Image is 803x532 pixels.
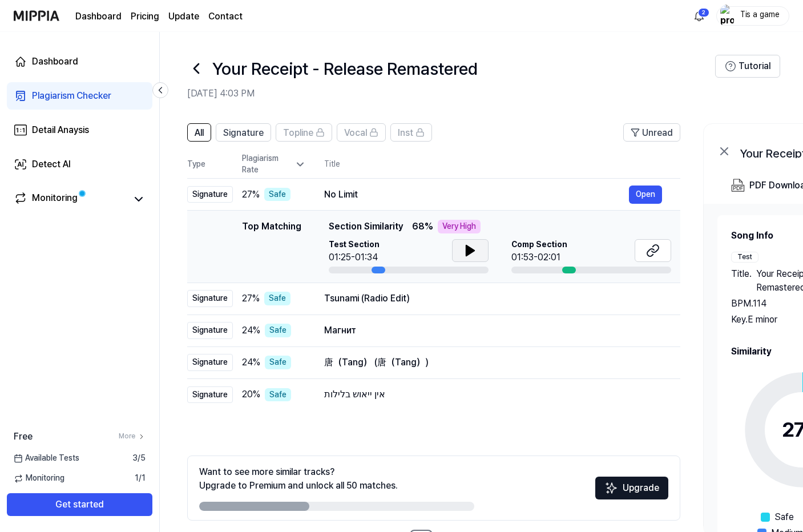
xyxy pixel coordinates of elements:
[135,473,146,484] span: 1 / 1
[14,430,33,444] span: Free
[690,7,708,25] button: 알림2
[264,188,290,201] div: Safe
[604,481,618,495] img: Sparkles
[32,191,78,207] div: Monitoring
[32,55,78,68] div: Dashboard
[242,356,260,369] span: 24 %
[698,8,709,17] div: 2
[14,473,64,484] span: Monitoring
[642,126,673,140] span: Unread
[242,188,260,201] span: 27 %
[390,123,432,142] button: Inst
[692,9,706,23] img: 알림
[324,388,662,401] div: אין ייאוש בלילות
[131,10,159,23] a: Pricing
[242,220,301,273] div: Top Matching
[329,251,380,264] div: 01:25-01:34
[187,322,233,339] div: Signature
[324,324,662,337] div: Магнит
[187,123,211,142] button: All
[720,5,734,27] img: profile
[7,116,152,144] a: Detail Anaysis
[344,126,367,140] span: Vocal
[208,10,243,23] a: Contact
[242,388,260,401] span: 20 %
[731,252,758,263] div: Test
[329,239,380,251] span: Test Section
[32,158,71,171] div: Detect AI
[75,10,122,23] a: Dashboard
[398,126,413,140] span: Inst
[7,493,152,516] button: Get started
[329,220,403,233] span: Section Similarity
[265,324,291,337] div: Safe
[14,453,79,464] span: Available Tests
[242,324,260,337] span: 24 %
[737,9,782,22] div: Tis a game
[283,126,313,140] span: Topline
[324,356,662,369] div: 唐（Tang） (唐（Tang）)
[199,465,398,493] div: Want to see more similar tracks? Upgrade to Premium and unlock all 50 matches.
[187,386,233,404] div: Signature
[187,290,233,307] div: Signature
[276,123,332,142] button: Topline
[7,48,152,75] a: Dashboard
[168,10,199,23] a: Update
[32,123,89,137] div: Detail Anaysis
[265,356,291,369] div: Safe
[716,6,789,26] button: profileTis a game
[324,188,629,201] div: No Limit
[187,151,233,179] th: Type
[438,220,481,233] div: Very High
[715,55,780,78] button: Tutorial
[337,123,386,142] button: Vocal
[212,57,478,80] h1: Your Receipt - Release Remastered
[595,477,668,499] button: Upgrade
[14,191,127,207] a: Monitoring
[324,151,680,178] th: Title
[7,82,152,110] a: Plagiarism Checker
[629,186,662,204] button: Open
[32,89,111,103] div: Plagiarism Checker
[132,453,146,464] span: 3 / 5
[623,123,680,142] button: Unread
[223,126,264,140] span: Signature
[7,151,152,178] a: Detect AI
[412,220,433,233] span: 68 %
[187,87,715,100] h2: [DATE] 4:03 PM
[511,251,567,264] div: 01:53-02:01
[187,186,233,203] div: Signature
[242,153,306,175] div: Plagiarism Rate
[731,179,745,192] img: PDF Download
[731,267,752,295] span: Title .
[324,292,662,305] div: Tsunami (Radio Edit)
[595,486,668,497] a: SparklesUpgrade
[264,292,290,305] div: Safe
[242,292,260,305] span: 27 %
[119,432,146,441] a: More
[216,123,271,142] button: Signature
[195,126,204,140] span: All
[187,354,233,371] div: Signature
[265,388,291,402] div: Safe
[511,239,567,251] span: Comp Section
[774,510,794,524] span: Safe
